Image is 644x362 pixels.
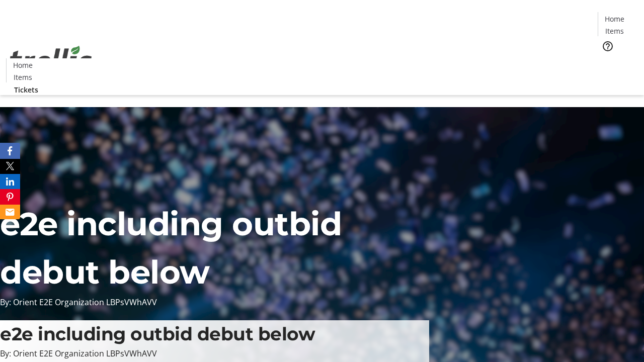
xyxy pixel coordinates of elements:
a: Items [598,26,630,36]
a: Items [7,72,39,82]
button: Help [598,36,618,56]
span: Home [13,60,33,70]
span: Home [605,14,624,24]
span: Tickets [14,84,38,95]
span: Items [605,26,624,36]
a: Home [598,14,630,24]
span: Tickets [606,58,630,69]
a: Home [7,60,39,70]
span: Items [14,72,32,82]
a: Tickets [598,58,638,69]
img: Orient E2E Organization LBPsVWhAVV's Logo [6,35,96,85]
a: Tickets [6,84,46,95]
